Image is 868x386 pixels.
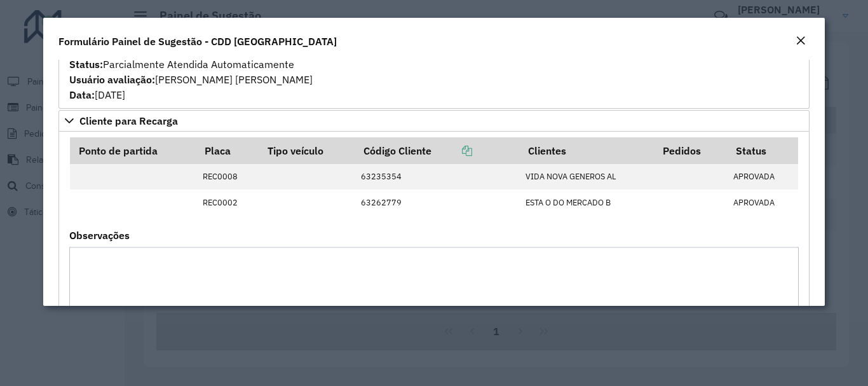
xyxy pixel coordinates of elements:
[355,137,519,164] th: Código Cliente
[519,164,654,190] td: VIDA NOVA GENEROS AL
[727,164,798,190] td: APROVADA
[58,34,337,49] h4: Formulário Painel de Sugestão - CDD [GEOGRAPHIC_DATA]
[792,33,810,50] button: Close
[654,137,727,164] th: Pedidos
[69,228,130,243] label: Observações
[355,164,519,190] td: 63235354
[69,88,95,101] strong: Data:
[259,137,355,164] th: Tipo veículo
[79,116,178,126] span: Cliente para Recarga
[69,58,313,101] span: Parcialmente Atendida Automaticamente [PERSON_NAME] [PERSON_NAME] [DATE]
[727,190,798,215] td: APROVADA
[355,190,519,215] td: 63262779
[796,36,806,46] em: Fechar
[196,164,259,190] td: REC0008
[431,144,472,157] a: Copiar
[519,190,654,215] td: ESTA O DO MERCADO B
[196,137,259,164] th: Placa
[196,190,259,215] td: REC0002
[69,73,155,86] strong: Usuário avaliação:
[58,110,809,132] a: Cliente para Recarga
[727,137,798,164] th: Status
[70,137,196,164] th: Ponto de partida
[519,137,654,164] th: Clientes
[69,58,103,71] strong: Status:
